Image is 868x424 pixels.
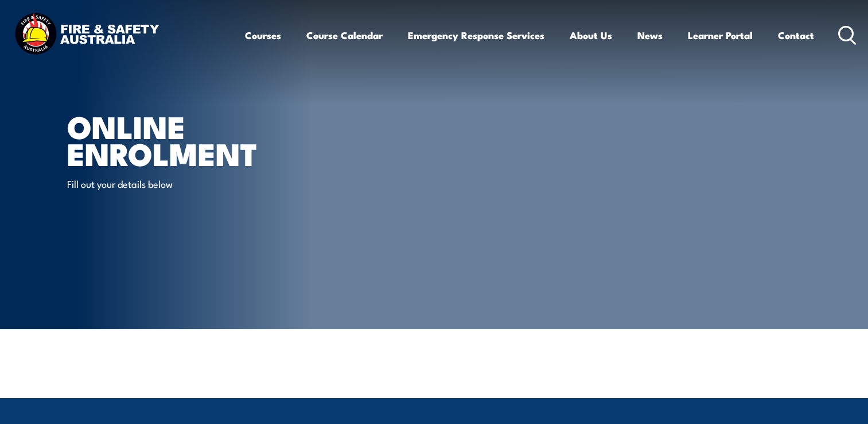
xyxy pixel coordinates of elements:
a: About Us [570,20,612,51]
a: Emergency Response Services [408,20,544,51]
a: Course Calendar [306,20,383,51]
a: News [637,20,663,51]
a: Learner Portal [688,20,753,51]
p: Fill out your details below [67,177,277,190]
a: Courses [245,20,281,51]
h1: Online Enrolment [67,113,351,166]
a: Contact [778,20,814,51]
